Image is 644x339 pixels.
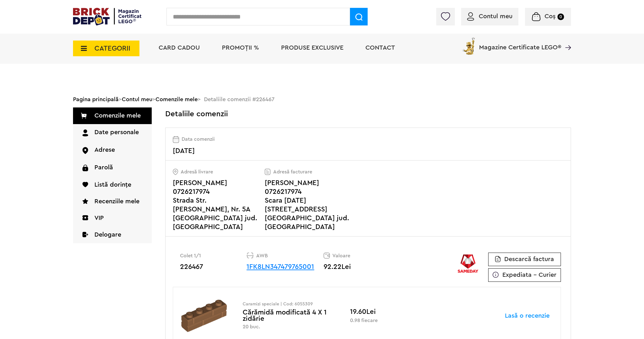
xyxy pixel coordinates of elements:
h2: Detaliile comenzii [165,107,228,121]
a: Produse exclusive [281,45,343,51]
a: Recenziile mele [73,193,152,210]
div: Cărămidă modificată 4 X 1 zidărie [243,302,335,330]
span: Magazine Certificate LEGO® [479,36,561,51]
span: [DATE] [173,147,195,154]
a: Adrese [73,142,152,159]
span: CATEGORII [94,45,130,52]
a: Contul meu [122,96,152,102]
a: Pagina principală [73,96,119,102]
p: Colet 1/1 [180,253,246,259]
p: Adresă facturare [265,169,357,175]
span: 92.22Lei [324,263,351,270]
p: Adresă livrare [173,169,265,175]
small: 0 [557,14,564,20]
a: Parolă [73,159,152,177]
a: Magazine Certificate LEGO® [561,36,571,42]
address: [PERSON_NAME] 0726217974 Scara [DATE] [STREET_ADDRESS] [GEOGRAPHIC_DATA] jud. [GEOGRAPHIC_DATA] [265,178,357,231]
p: 20 buc. [243,324,335,330]
div: > > > Detaliile comenzii #226467 [73,91,571,107]
span: Coș [545,13,556,19]
span: Data comenzii [182,136,215,142]
a: Lasă o recenzie [505,313,550,319]
a: Comenzile mele [155,96,198,102]
a: VIP [73,210,152,227]
p: 0.98 fiecare [350,318,442,323]
a: Contul meu [467,13,512,19]
span: 226467 [180,263,203,270]
a: Comenzile mele [73,107,152,124]
a: Card Cadou [159,45,200,51]
img: Cărămidă modificată 4 X 1 zidărie [180,293,228,339]
address: [PERSON_NAME] 0726217974 Strada Str. [PERSON_NAME], Nr. 5A [GEOGRAPHIC_DATA] jud. [GEOGRAPHIC_DATA] [173,178,265,231]
a: Date personale [73,124,152,142]
p: Caramizi speciale | Cod: 6055309 [243,302,335,306]
a: 1FK8LN347479765001 [246,263,314,270]
span: Expediata - Curier [502,272,556,278]
a: PROMOȚII % [222,45,259,51]
a: Delogare [73,227,152,243]
span: Valoare [332,253,350,259]
a: Listă dorințe [73,177,152,193]
a: Contact [365,45,395,51]
span: Descarcă factura [504,256,554,262]
span: Contul meu [479,13,512,19]
span: AWB [256,253,268,259]
p: 19.60Lei [350,309,442,315]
